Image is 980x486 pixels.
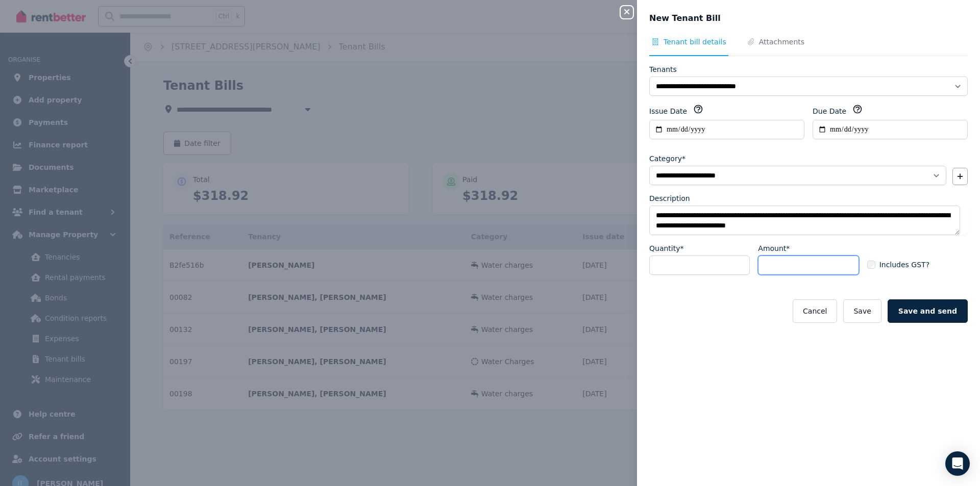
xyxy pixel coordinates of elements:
input: Includes GST? [867,261,875,269]
div: Open Intercom Messenger [945,451,970,476]
span: Attachments [759,37,804,47]
label: Due Date [813,106,846,116]
span: New Tenant Bill [649,12,721,24]
label: Issue Date [649,106,687,116]
button: Save [843,299,881,323]
label: Description [649,193,690,203]
button: Save and send [888,299,968,323]
button: Cancel [793,299,837,323]
nav: Tabs [649,37,968,56]
label: Category* [649,154,685,164]
label: Tenants [649,64,677,74]
span: Includes GST? [879,260,929,270]
label: Amount* [758,243,790,253]
span: Tenant bill details [664,37,726,47]
label: Quantity* [649,243,684,253]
